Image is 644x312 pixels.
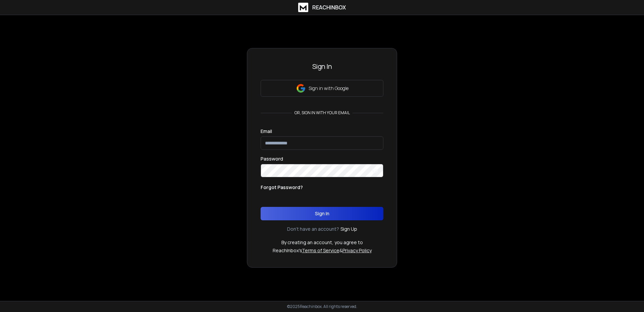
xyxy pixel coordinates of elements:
[261,129,272,134] label: Email
[342,247,372,254] a: Privacy Policy
[261,62,383,71] h3: Sign In
[261,80,383,97] button: Sign in with Google
[309,85,348,92] p: Sign in with Google
[302,247,339,254] a: Terms of Service
[281,239,363,246] p: By creating an account, you agree to
[312,3,346,11] h1: ReachInbox
[261,184,303,191] p: Forgot Password?
[292,110,353,116] p: or, sign in with your email
[298,3,346,12] a: ReachInbox
[261,207,383,220] button: Sign In
[298,3,308,12] img: logo
[261,157,283,161] label: Password
[287,226,339,232] p: Don't have an account?
[287,304,357,309] p: © 2025 Reachinbox. All rights reserved.
[340,226,357,232] a: Sign Up
[273,247,372,254] p: ReachInbox's &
